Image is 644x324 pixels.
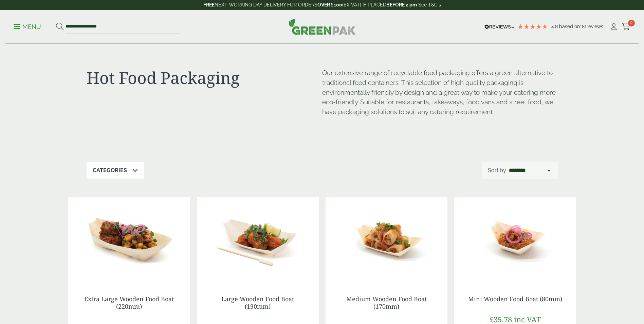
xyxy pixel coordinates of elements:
i: My Account [609,23,618,30]
p: Categories [93,166,127,175]
strong: BEFORE 2 pm [386,2,417,7]
div: 4.78 Stars [517,23,548,30]
a: Large Wooden Food Boat (190mm) [221,295,294,310]
i: Cart [622,23,630,30]
span: Based on [559,24,580,29]
img: Extra Large Wooden Boat 220mm with food contents V2 2920004AE [68,197,190,282]
a: Mini Wooden Food Boat (80mm) [468,295,562,303]
a: Medium Wooden Food Boat (170mm) [346,295,427,310]
img: Medium Wooden Boat 170mm with food contents V2 2920004AC 1 [326,197,447,282]
p: [URL][DOMAIN_NAME] [322,123,323,124]
span: 4.8 [551,24,559,29]
span: 0 [628,20,635,26]
span: 181 [580,24,587,29]
h1: Hot Food Packaging [87,68,322,88]
p: Sort by [488,166,506,175]
a: Extra Large Wooden Food Boat (220mm) [84,295,174,310]
img: Large Wooden Boat 190mm with food contents 2920004AD [197,197,319,282]
a: Menu [14,23,41,30]
select: Shop order [508,166,552,175]
img: GreenPak Supplies [289,18,356,35]
img: Mini Wooden Boat 80mm with food contents 2920004AA [454,197,576,282]
strong: FREE [203,2,215,7]
a: See T&C's [418,2,441,7]
a: 0 [622,22,630,32]
p: Menu [14,23,41,31]
img: REVIEWS.io [484,24,514,29]
p: Our extensive range of recyclable food packaging offers a green alternative to traditional food c... [322,68,558,117]
span: reviews [587,24,603,29]
strong: OVER £100 [317,2,342,7]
